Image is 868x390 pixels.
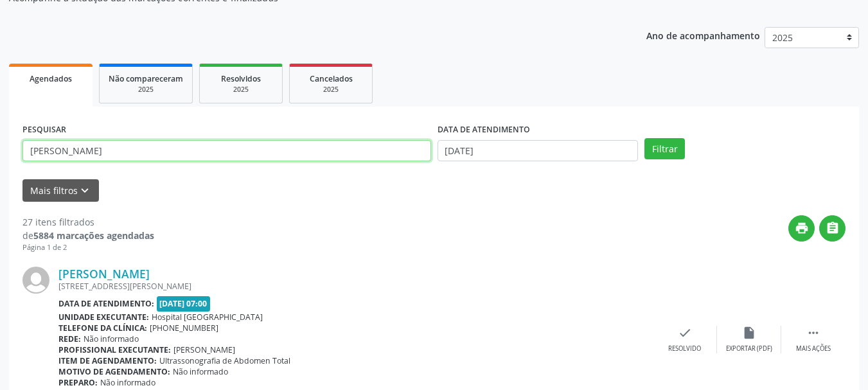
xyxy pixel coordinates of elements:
b: Item de agendamento: [58,355,157,366]
b: Rede: [58,333,81,344]
b: Preparo: [58,377,98,388]
span: Hospital [GEOGRAPHIC_DATA] [152,312,263,323]
input: Nome, CNS [22,140,431,162]
div: Resolvido [668,344,701,353]
button: Mais filtroskeyboard_arrow_down [22,179,99,202]
b: Unidade executante: [58,312,149,323]
button: Filtrar [644,138,685,160]
b: Data de atendimento: [58,298,154,309]
div: Mais ações [796,344,831,353]
div: 2025 [109,85,183,94]
span: [PHONE_NUMBER] [150,323,218,333]
div: 2025 [299,85,363,94]
div: Página 1 de 2 [22,242,154,253]
span: [DATE] 07:00 [157,296,211,311]
strong: 5884 marcações agendadas [33,229,154,242]
label: PESQUISAR [22,120,66,140]
i: check [678,326,692,340]
input: Selecione um intervalo [438,140,639,162]
b: Telefone da clínica: [58,323,147,333]
label: DATA DE ATENDIMENTO [438,120,530,140]
a: [PERSON_NAME] [58,267,150,281]
div: 27 itens filtrados [22,215,154,229]
span: Cancelados [310,73,353,84]
span: [PERSON_NAME] [173,344,235,355]
span: Ultrassonografia de Abdomen Total [159,355,290,366]
div: 2025 [209,85,273,94]
i: keyboard_arrow_down [78,184,92,198]
span: Não informado [84,333,139,344]
span: Não compareceram [109,73,183,84]
button: print [788,215,815,242]
div: de [22,229,154,242]
i:  [826,221,840,235]
i: insert_drive_file [742,326,756,340]
span: Agendados [30,73,72,84]
img: img [22,267,49,294]
i: print [795,221,809,235]
div: [STREET_ADDRESS][PERSON_NAME] [58,281,653,292]
b: Motivo de agendamento: [58,366,170,377]
span: Não informado [173,366,228,377]
span: Não informado [100,377,155,388]
p: Ano de acompanhamento [646,27,760,43]
div: Exportar (PDF) [726,344,772,353]
span: Resolvidos [221,73,261,84]
i:  [806,326,820,340]
button:  [819,215,846,242]
b: Profissional executante: [58,344,171,355]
